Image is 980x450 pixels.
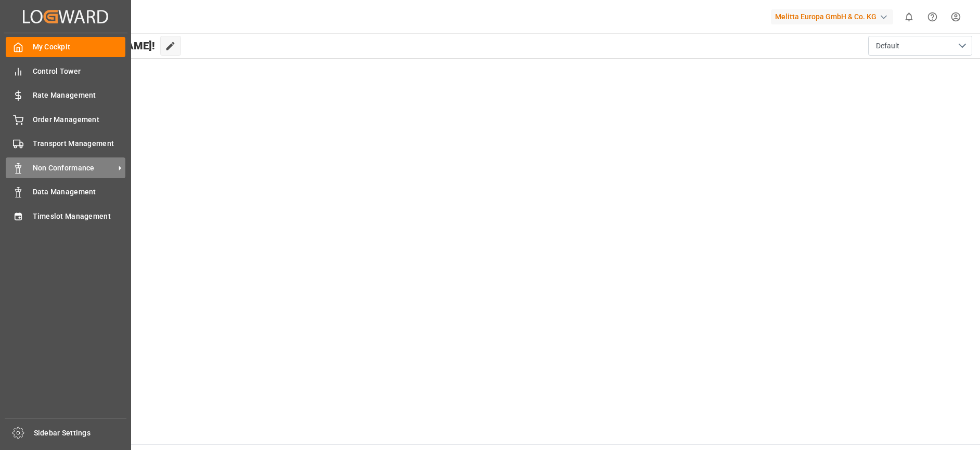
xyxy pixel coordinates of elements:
span: Control Tower [33,66,126,77]
span: Order Management [33,114,126,125]
span: Transport Management [33,138,126,149]
span: Timeslot Management [33,211,126,222]
span: Sidebar Settings [34,428,127,439]
span: Data Management [33,187,126,197]
a: Control Tower [6,61,125,81]
a: My Cockpit [6,37,125,57]
button: Melitta Europa GmbH & Co. KG [771,7,897,27]
button: open menu [868,36,972,56]
a: Transport Management [6,134,125,154]
span: Non Conformance [33,163,115,174]
span: Hello [PERSON_NAME]! [43,36,155,56]
a: Timeslot Management [6,206,125,226]
div: Melitta Europa GmbH & Co. KG [771,9,893,24]
span: Default [876,41,899,51]
a: Data Management [6,182,125,202]
button: show 0 new notifications [897,5,921,29]
span: My Cockpit [33,42,126,52]
span: Rate Management [33,90,126,101]
a: Order Management [6,109,125,129]
a: Rate Management [6,85,125,105]
button: Help Center [921,5,944,29]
